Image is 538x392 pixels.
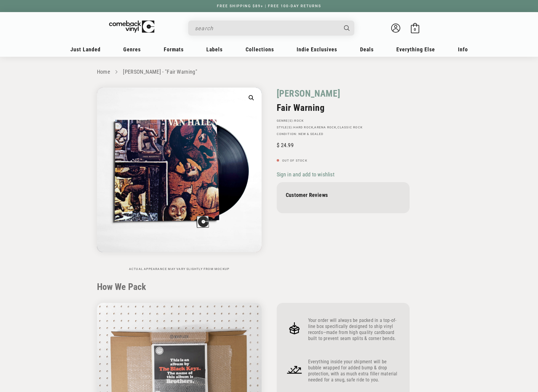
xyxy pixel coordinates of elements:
span: Formats [164,46,184,53]
span: Indie Exclusives [297,46,337,53]
a: Classic Rock [337,126,362,129]
p: Your order will always be packed in a top-of-line box specifically designed to ship vinyl records... [308,317,401,342]
span: Labels [206,46,223,53]
p: Actual appearance may vary slightly from mockup [97,267,262,271]
a: Hard Rock [293,126,313,129]
a: [PERSON_NAME] [277,88,340,99]
nav: breadcrumbs [97,68,441,76]
p: Out of stock [277,159,410,162]
span: Info [458,46,468,53]
p: Customer Reviews [286,192,401,198]
span: 24.99 [277,142,294,148]
h2: How We Pack [97,281,441,292]
img: Frame_4.png [286,320,303,337]
a: Rock [294,119,304,122]
input: search [195,22,338,34]
p: Condition: New & Sealed [277,132,410,136]
media-gallery: Gallery Viewer [97,88,262,271]
span: Collections [246,46,274,53]
a: Arena Rock [314,126,336,129]
span: 0 [414,27,416,32]
img: Frame_4_1.png [286,361,303,378]
span: $ [277,142,279,148]
button: Sign in and add to wishlist [277,171,336,178]
a: FREE SHIPPING $89+ | FREE 100-DAY RETURNS [211,4,327,8]
p: Everything inside your shipment will be bubble wrapped for added bump & drop protection, with as ... [308,359,401,383]
button: Search [339,21,355,36]
span: Genres [123,46,141,53]
a: [PERSON_NAME] - "Fair Warning" [123,69,197,75]
div: Search [188,21,354,36]
p: GENRE(S): [277,119,410,123]
span: Everything Else [396,46,435,53]
span: Sign in and add to wishlist [277,171,334,178]
p: STYLE(S): , , [277,126,410,129]
span: Just Landed [70,46,101,53]
a: Home [97,69,110,75]
span: Deals [360,46,374,53]
h2: Fair Warning [277,102,410,113]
